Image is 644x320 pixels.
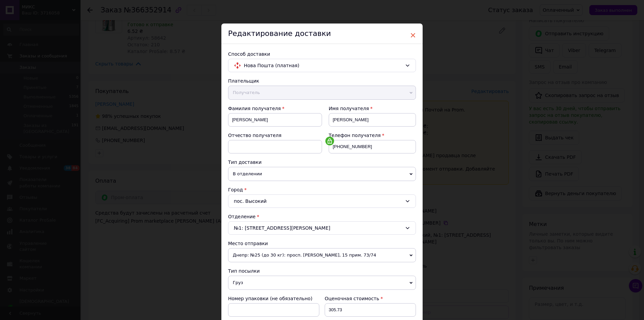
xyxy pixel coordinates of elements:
[325,295,416,302] div: Оценочная стоимость
[228,133,281,138] span: Отчество получателя
[228,51,416,57] div: Способ доставки
[228,186,416,193] div: Город
[228,167,416,181] span: В отделении
[228,221,416,235] div: №1: [STREET_ADDRESS][PERSON_NAME]
[228,159,262,165] span: Тип доставки
[228,213,416,220] div: Отделение
[329,133,381,138] span: Телефон получателя
[329,106,369,111] span: Имя получателя
[244,62,402,69] span: Нова Пошта (платная)
[228,268,260,274] span: Тип посылки
[228,241,268,246] span: Место отправки
[228,295,319,302] div: Номер упаковки (не обязательно)
[221,24,423,44] div: Редактирование доставки
[329,140,416,153] input: +380
[410,30,416,41] span: ×
[228,194,416,208] div: пос. Высокий
[228,106,281,111] span: Фамилия получателя
[228,86,416,100] span: Получатель
[228,248,416,262] span: Днепр: №25 (до 30 кг): просп. [PERSON_NAME], 15 прим. 73/74
[228,78,259,84] span: Плательщик
[228,276,416,290] span: Груз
